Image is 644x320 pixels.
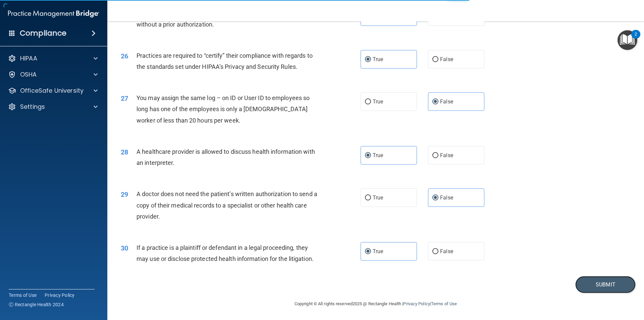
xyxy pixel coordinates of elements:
input: True [365,249,371,254]
span: True [373,194,383,201]
input: False [432,57,438,62]
span: A doctor does not need the patient’s written authorization to send a copy of their medical record... [137,190,317,220]
img: PMB logo [8,7,99,20]
span: False [440,152,453,158]
input: True [365,99,371,104]
span: 29 [121,190,128,198]
a: Settings [8,103,98,111]
span: You may assign the same log – on ID or User ID to employees so long has one of the employees is o... [137,94,310,124]
p: Settings [20,103,45,111]
a: OSHA [8,71,98,79]
span: False [440,194,453,201]
a: Privacy Policy [45,292,75,299]
input: True [365,153,371,158]
p: OSHA [20,71,37,79]
span: Practices are required to “certify” their compliance with regards to the standards set under HIPA... [137,52,313,70]
span: 27 [121,94,128,102]
span: Appointment reminders are allowed under the HIPAA Privacy Rule without a prior authorization. [137,9,314,28]
button: Open Resource Center, 2 new notifications [618,30,637,50]
button: Submit [575,276,636,293]
input: False [432,249,438,254]
input: True [365,195,371,200]
p: HIPAA [20,54,37,62]
a: Terms of Use [9,292,37,299]
input: False [432,195,438,200]
span: False [440,56,453,62]
input: False [432,153,438,158]
span: True [373,98,383,105]
span: False [440,248,453,255]
span: Ⓒ Rectangle Health 2024 [9,301,64,308]
span: False [440,98,453,105]
input: False [432,99,438,104]
input: True [365,57,371,62]
p: OfficeSafe University [20,87,84,95]
div: 2 [635,34,637,43]
iframe: Drift Widget Chat Controller [610,274,636,299]
span: True [373,248,383,255]
span: 28 [121,148,128,156]
span: True [373,56,383,62]
span: True [373,152,383,158]
span: If a practice is a plaintiff or defendant in a legal proceeding, they may use or disclose protect... [137,244,314,262]
a: OfficeSafe University [8,87,98,95]
h4: Compliance [20,29,66,38]
span: A healthcare provider is allowed to discuss health information with an interpreter. [137,148,315,166]
span: 26 [121,52,128,60]
div: Copyright © All rights reserved 2025 @ Rectangle Health | | [253,293,498,315]
a: Terms of Use [431,301,457,306]
a: HIPAA [8,54,98,62]
a: Privacy Policy [403,301,430,306]
span: 30 [121,244,128,252]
